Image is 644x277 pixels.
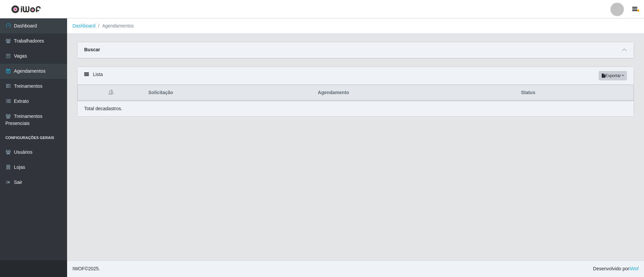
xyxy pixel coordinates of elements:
[314,85,517,101] th: Agendamento
[72,265,100,272] span: © 2025 .
[84,47,100,52] strong: Buscar
[593,265,639,272] span: Desenvolvido por
[72,23,96,28] a: Dashboard
[72,266,85,271] span: IWOF
[96,22,134,29] li: Agendamentos
[144,85,314,101] th: Solicitação
[517,85,633,101] th: Status
[77,67,634,85] div: Lista
[84,105,122,112] p: Total de cadastros.
[629,266,639,271] a: iWof
[67,18,644,34] nav: breadcrumb
[11,5,41,13] img: CoreUI Logo
[599,71,627,80] button: Exportar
